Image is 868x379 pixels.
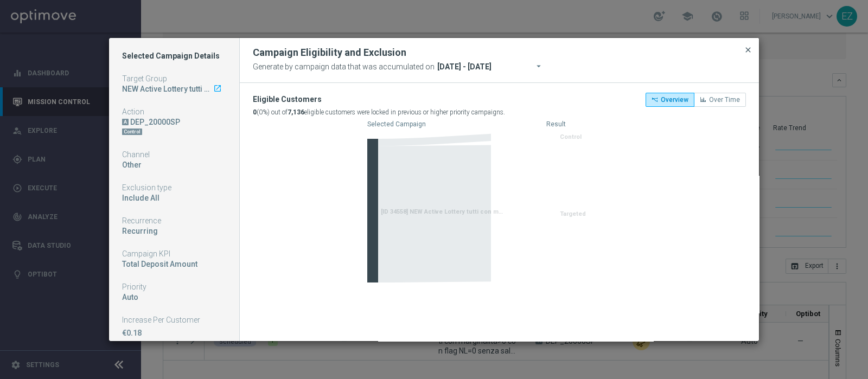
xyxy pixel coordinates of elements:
div: Action [122,107,226,117]
b: 0 [253,108,257,116]
i: arrow_drop_down [534,60,545,71]
a: launch [213,84,222,94]
div: Campaign KPI [122,249,226,259]
div: NEW Active Lottery tutti con marginalità>0 con flag NL=0 senza saldo [122,84,226,94]
button: Overview [646,93,694,107]
span: Over Time [709,96,740,104]
div: Total Deposit Amount [122,259,226,269]
span: Targeted [560,210,586,217]
text: Selected Campaign [367,120,426,128]
h2: Campaign Eligibility and Exclusion [253,46,406,59]
button: Over Time [694,93,746,107]
h1: Selected Campaign Details [122,51,226,61]
span: close [744,46,752,54]
span: Include All [122,194,159,202]
div: DEP_20000SP [122,117,226,127]
input: Select date range [435,59,557,74]
div: Control [122,129,142,135]
div: A [122,119,129,125]
button: arrow_drop_down [533,59,548,75]
b: 7,136 [288,108,304,116]
text: Result [546,120,566,128]
div: (0%) out of eligible customers were locked in previous or higher priority campaigns. [253,106,505,119]
span: Generate by campaign data that was accumulated on [253,60,435,74]
div: DN [122,127,226,137]
div: Auto [122,292,226,302]
div: Eligible Customers [253,93,505,106]
div: NEW Active Lottery tutti con marginalità>0 con flag NL=0 senza saldo [122,84,213,94]
span: Overview [661,96,688,104]
div: Exclusion type [122,183,226,192]
div: Recurrence [122,216,226,226]
div: Recurring [122,226,226,236]
i: launch [213,84,222,93]
div: Increase Per Customer [122,315,226,325]
span: Control [560,133,582,140]
span: [ID 34558] NEW Active Lottery tutti con marginalità>0 con flag NL=0 senza saldo [381,208,506,215]
p: €0.18 [122,328,226,338]
div: DEP_20000SP [130,117,180,127]
div: Priority [122,282,226,292]
div: Other [122,160,226,170]
div: Target Group [122,74,226,83]
div: Channel [122,150,226,159]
